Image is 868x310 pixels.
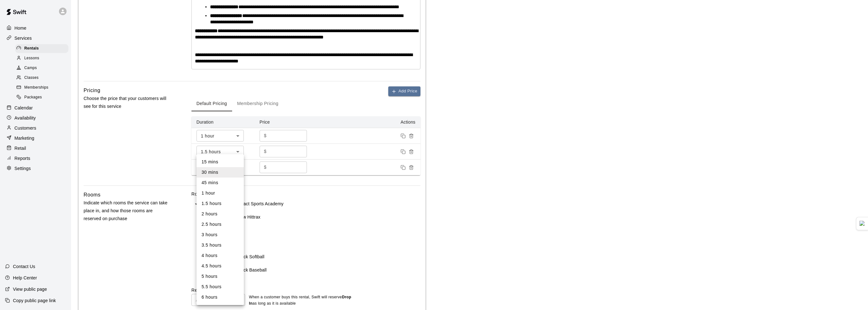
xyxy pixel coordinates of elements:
li: 3.5 hours [196,240,244,250]
li: 4.5 hours [196,261,244,271]
li: 45 mins [196,178,244,188]
li: 6 hours [196,292,244,302]
li: 2.5 hours [196,219,244,230]
img: Detect Auto [859,221,865,226]
li: 1 hour [196,188,244,198]
li: 5.5 hours [196,282,244,292]
li: 4 hours [196,250,244,261]
li: 15 mins [196,157,244,167]
li: 3 hours [196,230,244,240]
li: 5 hours [196,271,244,282]
li: 1.5 hours [196,198,244,209]
li: 30 mins [196,167,244,178]
li: 2 hours [196,209,244,219]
